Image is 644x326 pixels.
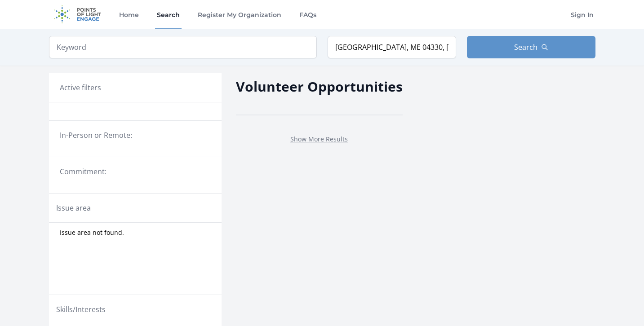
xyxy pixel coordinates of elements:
[467,36,595,58] button: Search
[328,36,456,58] input: Location
[49,36,317,58] input: Keyword
[60,166,211,177] legend: Commitment:
[514,42,537,53] span: Search
[56,304,106,315] legend: Skills/Interests
[60,130,211,141] legend: In-Person or Remote:
[60,82,101,93] h3: Active filters
[236,76,403,97] h2: Volunteer Opportunities
[290,135,348,143] a: Show More Results
[56,203,91,213] legend: Issue area
[60,228,124,237] span: Issue area not found.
